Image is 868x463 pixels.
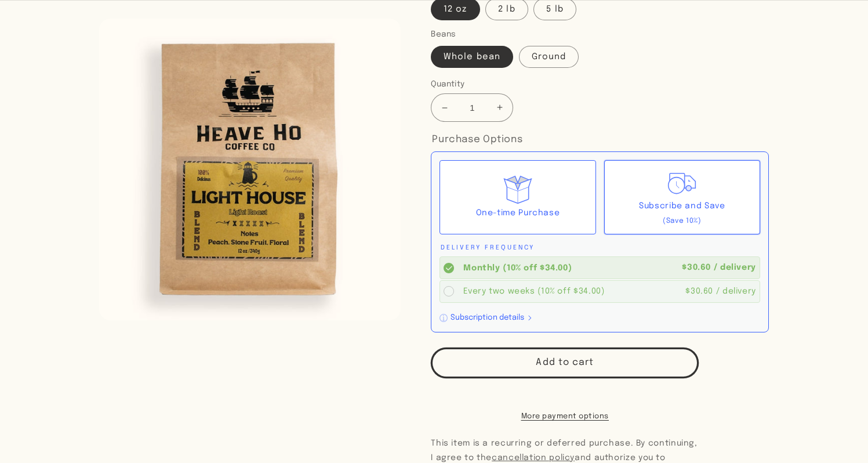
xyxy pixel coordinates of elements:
[463,262,677,274] div: Monthly (10% off $34.00)
[463,285,681,297] div: Every two weeks (10% off $34.00)
[431,46,513,68] label: Whole bean
[682,263,711,272] span: $30.60
[519,46,579,68] label: Ground
[99,19,401,320] media-gallery: Gallery Viewer
[440,243,536,254] legend: Delivery Frequency
[639,202,725,210] span: Subscribe and Save
[716,287,756,295] span: / delivery
[663,218,701,225] span: (Save 10%)
[492,454,575,462] span: cancellation policy
[714,263,756,272] span: / delivery
[685,287,713,295] span: $30.60
[431,78,656,90] label: Quantity
[431,131,524,149] legend: Purchase Options
[440,312,533,324] button: Subscription details
[476,206,560,220] div: One-time Purchase
[431,411,699,422] a: More payment options
[451,314,524,321] div: Subscription details
[431,28,457,40] legend: Beans
[431,348,699,378] button: Add to cart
